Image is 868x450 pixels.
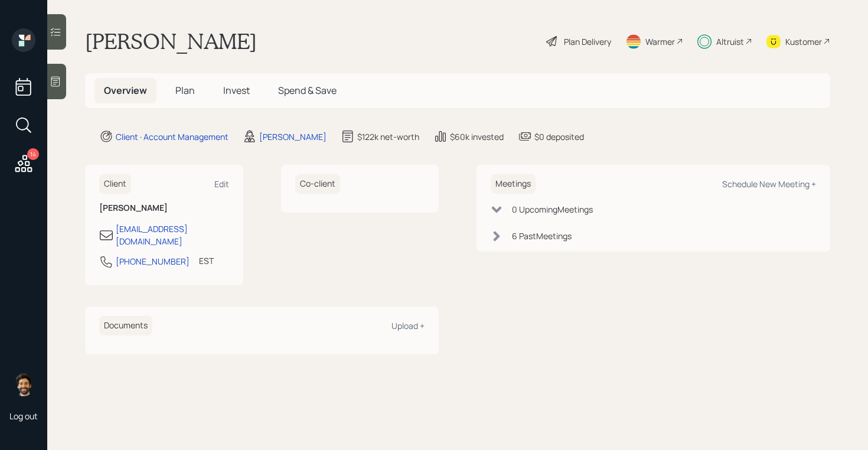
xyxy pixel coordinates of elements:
[9,410,38,422] div: Log out
[214,178,229,190] div: Edit
[116,131,229,143] div: Client · Account Management
[295,174,340,194] h6: Co-client
[99,174,131,194] h6: Client
[564,35,611,48] div: Plan Delivery
[450,131,504,143] div: $60k invested
[27,148,39,160] div: 14
[512,230,572,242] div: 6 Past Meeting s
[534,131,584,143] div: $0 deposited
[104,84,147,97] span: Overview
[278,84,337,97] span: Spend & Save
[491,174,536,194] h6: Meetings
[85,28,257,54] h1: [PERSON_NAME]
[357,131,419,143] div: $122k net-worth
[99,316,152,335] h6: Documents
[199,255,214,267] div: EST
[12,373,35,396] img: eric-schwartz-headshot.png
[116,255,190,268] div: [PHONE_NUMBER]
[722,178,816,190] div: Schedule New Meeting +
[175,84,195,97] span: Plan
[116,223,229,247] div: [EMAIL_ADDRESS][DOMAIN_NAME]
[391,320,425,331] div: Upload +
[223,84,250,97] span: Invest
[512,203,593,216] div: 0 Upcoming Meeting s
[99,203,229,213] h6: [PERSON_NAME]
[645,35,675,48] div: Warmer
[716,35,744,48] div: Altruist
[785,35,822,48] div: Kustomer
[259,131,327,143] div: [PERSON_NAME]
